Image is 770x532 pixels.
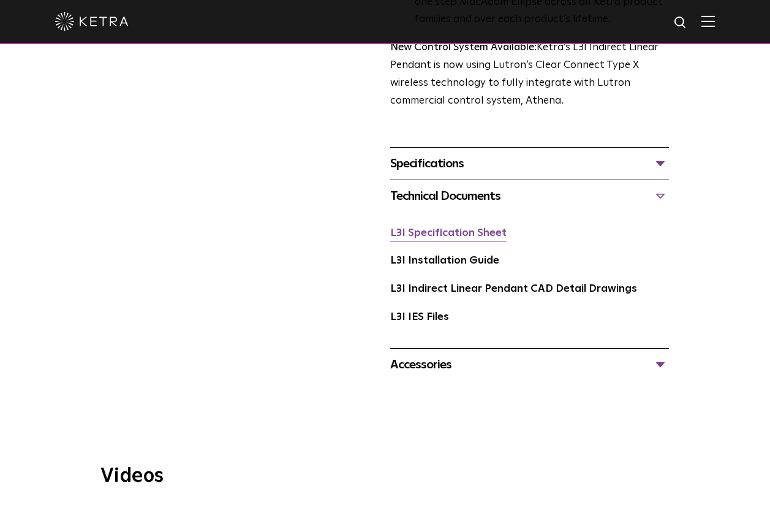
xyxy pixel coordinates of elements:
[390,284,637,294] a: L3I Indirect Linear Pendant CAD Detail Drawings
[390,186,669,206] div: Technical Documents
[390,355,669,374] div: Accessories
[390,228,507,238] a: L3I Specification Sheet
[390,42,537,53] strong: New Control System Available:
[100,466,670,486] h3: Videos
[390,312,449,322] a: L3I IES Files
[390,39,669,110] p: Ketra’s L3I Indirect Linear Pendant is now using Lutron’s Clear Connect Type X wireless technolog...
[55,12,129,31] img: ketra-logo-2019-white
[701,15,715,27] img: Hamburger%20Nav.svg
[673,15,689,31] img: search icon
[390,154,669,173] div: Specifications
[390,256,499,266] a: L3I Installation Guide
